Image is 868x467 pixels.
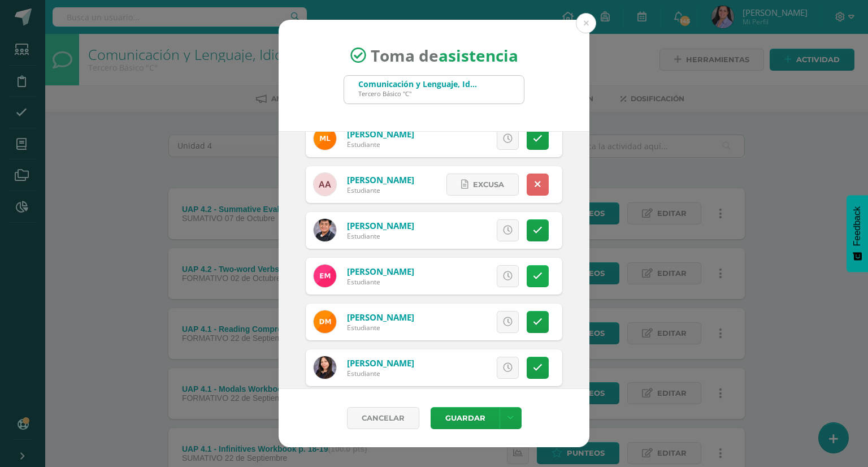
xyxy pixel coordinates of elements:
a: Excusa [446,174,519,196]
a: [PERSON_NAME] [347,174,414,185]
img: 47546e13e13b5a808ce0718be319f587.png [314,310,336,333]
div: Estudiante [347,231,414,241]
input: Busca un grado o sección aquí... [344,76,524,103]
img: 795c517275151c721b5a93651409694a.png [314,219,336,241]
div: Estudiante [347,185,414,195]
img: 599fe6d5d3f30df5c2674b57402ad3e1.png [314,127,336,150]
div: Estudiante [347,369,414,378]
a: [PERSON_NAME] [347,357,414,369]
div: Comunicación y Lenguaje, Idioma Extranjero Inglés [358,79,477,89]
div: Tercero Básico "C" [358,89,477,98]
span: Feedback [852,206,862,246]
a: Cancelar [347,407,419,429]
span: Toma de [371,45,518,66]
a: [PERSON_NAME] [347,266,414,277]
button: Feedback - Mostrar encuesta [847,195,868,272]
a: [PERSON_NAME] [347,220,414,231]
div: Estudiante [347,277,414,287]
img: ae38f5efcb7fcf8418de4f3bbc61f101.png [314,356,336,379]
img: 0855206e9fd6097537baa48d3eef863e.png [314,265,336,287]
div: Estudiante [347,323,414,332]
strong: asistencia [439,45,518,66]
a: [PERSON_NAME] [347,128,414,140]
img: cd598c3c0d55257d4093e4acd5c2fffd.png [314,173,336,196]
button: Close (Esc) [576,13,596,33]
div: Estudiante [347,140,414,149]
button: Guardar [431,407,500,429]
span: Excusa [473,174,504,195]
a: [PERSON_NAME] [347,312,414,323]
